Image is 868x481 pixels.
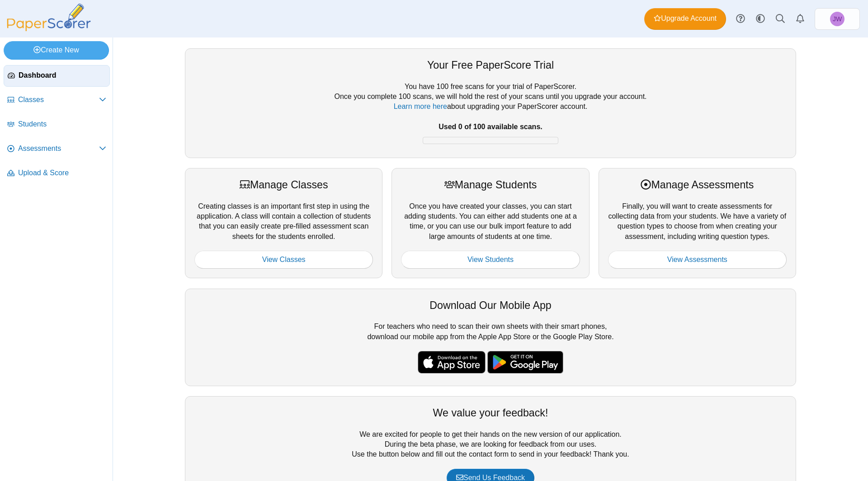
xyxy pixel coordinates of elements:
[18,119,106,129] span: Students
[194,58,787,72] div: Your Free PaperScore Trial
[654,14,717,23] span: Upgrade Account
[599,168,796,278] div: Finally, you will want to create assessments for collecting data from your students. We have a va...
[418,351,486,374] img: apple-store-badge.svg
[392,168,589,278] div: Once you have created your classes, you can start adding students. You can either add students on...
[194,82,787,149] div: You have 100 free scans for your trial of PaperScorer. Once you complete 100 scans, we will hold ...
[815,8,860,30] a: Joshua Williams
[194,251,373,269] a: View Classes
[487,351,563,374] img: google-play-badge.png
[4,138,110,160] a: Assessments
[4,4,94,31] img: PaperScorer
[185,289,796,386] div: For teachers who need to scan their own sheets with their smart phones, download our mobile app f...
[194,406,787,420] div: We value your feedback!
[4,41,109,59] a: Create New
[401,177,580,192] div: Manage Students
[401,251,580,269] a: View Students
[4,114,110,135] a: Students
[439,123,542,131] b: Used 0 of 100 available scans.
[4,89,110,111] a: Classes
[608,251,787,269] a: View Assessments
[194,177,373,192] div: Manage Classes
[18,144,99,154] span: Assessments
[394,103,447,110] a: Learn more here
[4,65,110,87] a: Dashboard
[18,95,99,105] span: Classes
[833,16,842,22] span: Joshua Williams
[194,298,787,313] div: Download Our Mobile App
[19,70,106,80] span: Dashboard
[18,168,106,178] span: Upload & Score
[830,12,844,26] span: Joshua Williams
[185,168,382,278] div: Creating classes is an important first step in using the application. A class will contain a coll...
[644,8,726,30] a: Upgrade Account
[4,163,110,184] a: Upload & Score
[608,177,787,192] div: Manage Assessments
[790,9,810,29] a: Alerts
[4,25,94,33] a: PaperScorer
